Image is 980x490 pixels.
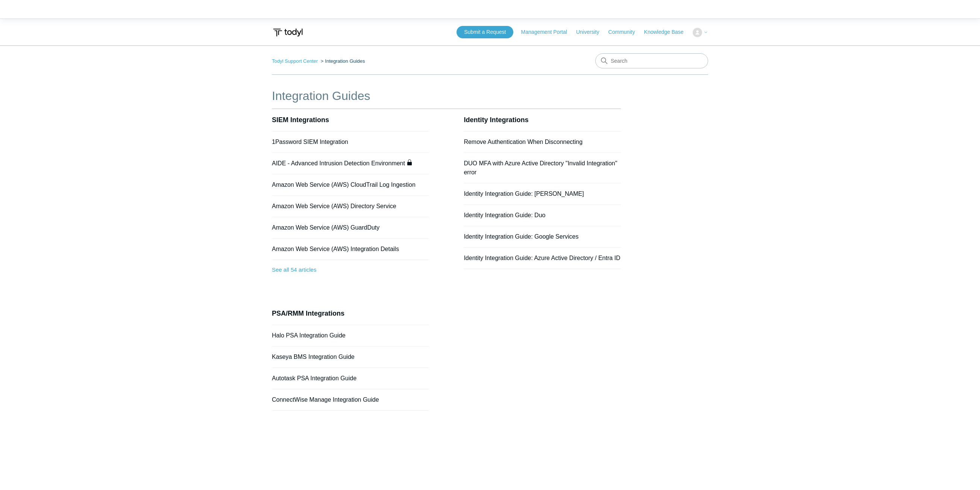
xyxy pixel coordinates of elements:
a: AIDE - Advanced Intrusion Detection Environment [272,160,405,166]
input: Search [595,53,708,68]
a: Identity Integration Guide: Duo [464,212,545,218]
a: Knowledge Base [644,28,691,36]
a: Amazon Web Service (AWS) CloudTrail Log Ingestion [272,181,416,188]
a: Management Portal [521,28,575,36]
li: Integration Guides [319,58,365,64]
a: 1Password SIEM Integration [272,139,348,145]
a: Amazon Web Service (AWS) Directory Service [272,203,396,209]
a: SIEM Integrations [272,116,329,124]
a: University [576,28,607,36]
a: See all 54 articles [272,260,429,280]
a: DUO MFA with Azure Active Directory "Invalid Integration" error [464,160,617,175]
a: Submit a Request [457,26,513,38]
a: Amazon Web Service (AWS) GuardDuty [272,224,379,231]
a: Kaseya BMS Integration Guide [272,354,355,360]
img: Todyl Support Center Help Center home page [272,26,304,39]
li: Todyl Support Center [272,58,319,64]
a: Halo PSA Integration Guide [272,332,346,339]
a: Identity Integration Guide: Azure Active Directory / Entra ID [464,255,620,261]
h1: Integration Guides [272,87,621,105]
a: Identity Integrations [464,116,528,124]
a: ConnectWise Manage Integration Guide [272,396,379,403]
a: Remove Authentication When Disconnecting [464,139,583,145]
a: Identity Integration Guide: Google Services [464,233,578,240]
a: Community [608,28,643,36]
svg: Only visible to agents and admins [407,159,413,165]
a: Amazon Web Service (AWS) Integration Details [272,246,399,252]
a: PSA/RMM Integrations [272,310,344,317]
a: Todyl Support Center [272,58,318,64]
a: Identity Integration Guide: [PERSON_NAME] [464,191,584,197]
a: Autotask PSA Integration Guide [272,375,357,381]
